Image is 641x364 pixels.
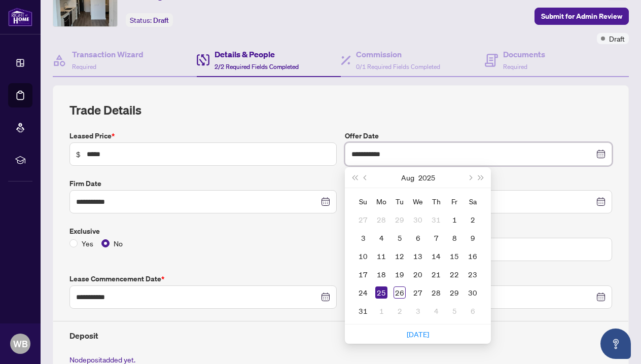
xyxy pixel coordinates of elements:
div: 2 [394,305,406,317]
button: Submit for Admin Review [535,8,629,25]
span: Draft [609,33,625,44]
td: 2025-08-26 [390,283,409,302]
td: 2025-08-02 [464,210,482,229]
div: 20 [412,268,424,280]
td: 2025-07-28 [372,210,390,229]
td: 2025-07-30 [409,210,427,229]
h4: Details & People [215,48,299,60]
div: 6 [467,305,479,317]
th: Th [427,192,445,210]
div: 11 [375,250,387,262]
span: 2/2 Required Fields Completed [215,63,299,70]
th: Su [354,192,372,210]
td: 2025-08-11 [372,247,390,265]
td: 2025-08-01 [445,210,464,229]
span: Required [503,63,527,70]
span: Yes [78,238,97,249]
label: Firm Date [69,178,337,189]
td: 2025-09-04 [427,302,445,320]
td: 2025-08-03 [354,229,372,247]
td: 2025-08-13 [409,247,427,265]
td: 2025-08-17 [354,265,372,283]
td: 2025-08-25 [372,283,390,302]
td: 2025-08-19 [390,265,409,283]
td: 2025-08-18 [372,265,390,283]
td: 2025-08-20 [409,265,427,283]
div: 25 [375,286,387,299]
div: 29 [448,286,460,299]
div: 1 [448,213,460,226]
td: 2025-08-28 [427,283,445,302]
td: 2025-09-06 [464,302,482,320]
div: 6 [412,232,424,244]
div: 30 [467,286,479,299]
td: 2025-08-06 [409,229,427,247]
div: Status: [126,13,173,27]
div: 27 [357,213,369,226]
div: 3 [412,305,424,317]
h2: Trade Details [69,102,612,118]
div: 13 [412,250,424,262]
div: 30 [412,213,424,226]
div: 16 [467,250,479,262]
span: 0/1 Required Fields Completed [356,63,440,70]
th: Fr [445,192,464,210]
div: 29 [394,213,406,226]
td: 2025-08-22 [445,265,464,283]
td: 2025-08-15 [445,247,464,265]
button: Choose a year [418,167,435,188]
h4: Deposit [69,330,612,342]
div: 22 [448,268,460,280]
span: No deposit added yet. [69,355,135,364]
div: 2 [467,213,479,226]
td: 2025-08-10 [354,247,372,265]
div: 28 [375,213,387,226]
td: 2025-08-30 [464,283,482,302]
button: Previous month (PageUp) [360,167,371,188]
td: 2025-09-02 [390,302,409,320]
h4: Commission [356,48,440,60]
h4: Transaction Wizard [72,48,144,60]
th: Tu [390,192,409,210]
label: Lease Commencement Date [69,273,337,284]
button: Next month (PageDown) [464,167,475,188]
td: 2025-08-23 [464,265,482,283]
td: 2025-08-12 [390,247,409,265]
td: 2025-07-27 [354,210,372,229]
div: 5 [394,232,406,244]
div: 27 [412,286,424,299]
label: Leased Price [69,130,337,141]
div: 24 [357,286,369,299]
div: 17 [357,268,369,280]
td: 2025-09-03 [409,302,427,320]
td: 2025-08-08 [445,229,464,247]
td: 2025-08-05 [390,229,409,247]
div: 7 [430,232,442,244]
div: 1 [375,305,387,317]
div: 15 [448,250,460,262]
th: Sa [464,192,482,210]
div: 31 [430,213,442,226]
div: 18 [375,268,387,280]
div: 19 [394,268,406,280]
button: Last year (Control + left) [349,167,360,188]
button: Open asap [600,329,631,359]
div: 28 [430,286,442,299]
td: 2025-08-21 [427,265,445,283]
div: 10 [357,250,369,262]
div: 4 [430,305,442,317]
td: 2025-09-05 [445,302,464,320]
label: Exclusive [69,226,337,237]
td: 2025-09-01 [372,302,390,320]
h4: Documents [503,48,545,60]
div: 26 [394,286,406,299]
div: 8 [448,232,460,244]
div: 4 [375,232,387,244]
div: 12 [394,250,406,262]
td: 2025-08-04 [372,229,390,247]
td: 2025-08-07 [427,229,445,247]
a: [DATE] [407,330,429,339]
td: 2025-08-16 [464,247,482,265]
span: Submit for Admin Review [541,8,622,24]
span: WB [13,337,28,351]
